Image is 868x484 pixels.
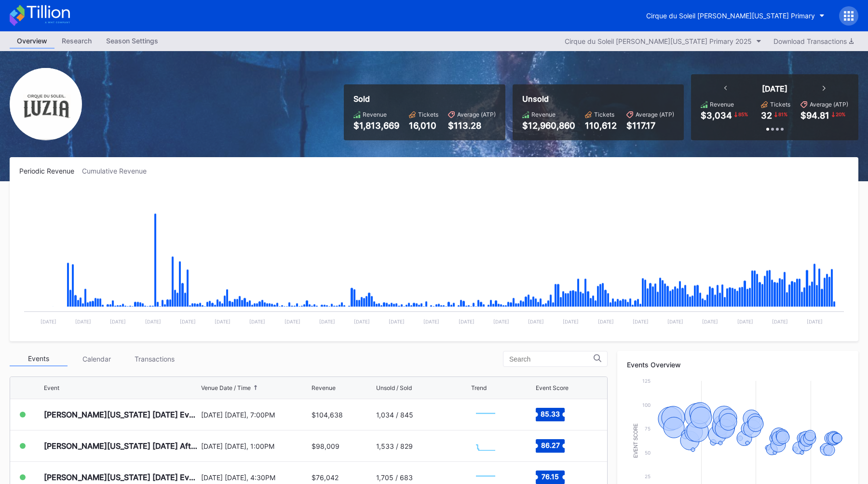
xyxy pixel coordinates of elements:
text: [DATE] [145,319,161,324]
text: [DATE] [807,319,823,324]
text: 85.33 [541,410,560,418]
text: [DATE] [215,319,231,324]
div: Trend [471,384,487,391]
div: Revenue [363,111,387,118]
div: Revenue [531,111,556,118]
div: Unsold / Sold [376,384,412,391]
text: [DATE] [667,319,683,324]
div: $98,009 [312,442,339,450]
div: Tickets [770,101,790,108]
div: 1,034 / 845 [376,411,413,419]
div: Events [10,351,68,366]
div: Unsold [522,94,674,104]
div: 20 % [835,110,846,118]
button: Cirque du Soleil [PERSON_NAME][US_STATE] Primary 2025 [560,35,766,48]
text: 75 [645,426,651,431]
div: $76,042 [312,473,339,482]
div: 81 % [777,110,788,118]
text: [DATE] [563,319,579,324]
text: [DATE] [41,319,56,324]
div: $104,638 [312,411,343,419]
div: Research [54,34,99,48]
div: [PERSON_NAME][US_STATE] [DATE] Afternoon [44,441,199,451]
div: Cirque du Soleil [PERSON_NAME][US_STATE] Primary [646,12,815,20]
div: Cirque du Soleil [PERSON_NAME][US_STATE] Primary 2025 [565,37,752,45]
div: $117.17 [626,121,674,131]
text: [DATE] [423,319,439,324]
text: [DATE] [598,319,614,324]
a: Research [54,34,99,49]
text: [DATE] [180,319,196,324]
text: [DATE] [772,319,788,324]
text: [DATE] [354,319,370,324]
text: [DATE] [528,319,544,324]
div: $3,034 [701,110,732,121]
div: $1,813,669 [353,121,399,131]
div: [DATE] [762,84,787,94]
img: Cirque_du_Soleil_LUZIA_Washington_Primary.png [10,68,82,140]
svg: Chart title [471,434,500,458]
div: Average (ATP) [636,111,674,118]
svg: Chart title [19,187,849,332]
text: [DATE] [75,319,91,324]
div: [DATE] [DATE], 1:00PM [201,442,310,450]
div: Average (ATP) [457,111,496,118]
text: [DATE] [389,319,405,324]
text: [DATE] [459,319,475,324]
svg: Chart title [471,403,500,427]
button: Cirque du Soleil [PERSON_NAME][US_STATE] Primary [639,7,832,25]
text: [DATE] [319,319,335,324]
text: [DATE] [249,319,265,324]
div: Sold [353,94,496,104]
text: [DATE] [737,319,753,324]
div: Tickets [594,111,614,118]
text: Event Score [633,423,638,458]
div: Periodic Revenue [19,167,82,175]
div: $12,960,860 [522,121,575,131]
div: Transactions [125,351,183,366]
div: Calendar [68,351,125,366]
div: 1,533 / 829 [376,442,413,450]
text: [DATE] [702,319,718,324]
text: 25 [645,473,651,479]
text: [DATE] [493,319,509,324]
div: [DATE] [DATE], 4:30PM [201,473,310,482]
input: Search [509,355,594,363]
text: [DATE] [110,319,126,324]
text: [DATE] [285,319,300,324]
div: Venue Date / Time [201,384,251,391]
div: 110,612 [585,121,617,131]
div: Average (ATP) [810,101,848,108]
div: Event Score [536,384,569,391]
a: Season Settings [99,34,165,49]
text: 86.27 [541,441,559,449]
div: Events Overview [627,361,849,369]
text: [DATE] [633,319,649,324]
div: 32 [761,110,772,121]
div: $113.28 [448,121,496,131]
div: Cumulative Revenue [82,167,154,175]
div: 85 % [737,110,749,118]
div: Season Settings [99,34,165,48]
a: Overview [10,34,54,49]
div: Revenue [312,384,336,391]
div: [DATE] [DATE], 7:00PM [201,411,310,419]
text: 125 [642,378,651,384]
div: Tickets [418,111,438,118]
button: Download Transactions [769,35,858,48]
div: Event [44,384,59,391]
text: 50 [645,450,651,456]
div: [PERSON_NAME][US_STATE] [DATE] Evening [44,472,199,482]
div: [PERSON_NAME][US_STATE] [DATE] Evening [44,410,199,419]
div: $94.81 [800,110,829,121]
div: 1,705 / 683 [376,473,413,482]
div: Revenue [710,101,734,108]
div: Download Transactions [773,37,854,45]
div: 16,010 [409,121,438,131]
text: 76.15 [542,472,559,481]
text: 100 [642,402,651,408]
